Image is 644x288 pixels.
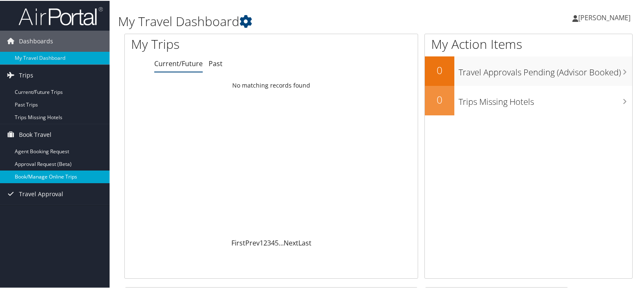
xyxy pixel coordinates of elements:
[572,4,639,29] a: [PERSON_NAME]
[231,237,245,247] a: First
[209,58,223,67] a: Past
[267,237,271,247] a: 3
[275,237,279,247] a: 5
[245,237,260,247] a: Prev
[260,237,263,247] a: 1
[19,123,51,144] span: Book Travel
[425,56,632,85] a: 0Travel Approvals Pending (Advisor Booked)
[298,237,311,247] a: Last
[125,77,418,92] td: No matching records found
[19,64,33,85] span: Trips
[263,237,267,247] a: 2
[19,5,103,25] img: airportal-logo.png
[154,58,203,67] a: Current/Future
[19,30,53,51] span: Dashboards
[19,183,63,204] span: Travel Approval
[131,35,290,52] h1: My Trips
[118,12,465,29] h1: My Travel Dashboard
[271,237,275,247] a: 4
[425,85,632,115] a: 0Trips Missing Hotels
[425,35,632,52] h1: My Action Items
[459,61,632,77] h3: Travel Approvals Pending (Advisor Booked)
[459,91,632,107] h3: Trips Missing Hotels
[425,92,454,106] h2: 0
[578,12,631,21] span: [PERSON_NAME]
[425,62,454,77] h2: 0
[279,237,284,247] span: …
[284,237,298,247] a: Next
